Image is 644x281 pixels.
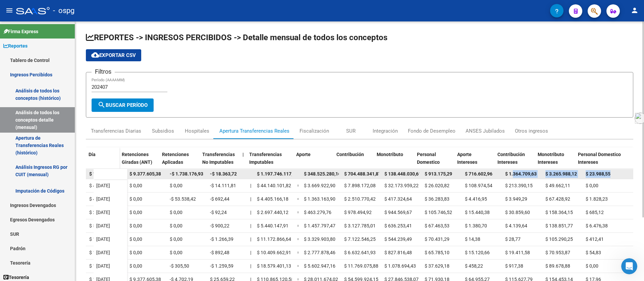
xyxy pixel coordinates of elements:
[384,196,412,202] span: $ 417.324,64
[250,210,251,215] span: |
[465,196,487,202] span: $ 4.416,95
[346,127,356,135] div: SUR
[384,183,419,188] span: $ 32.173.959,22
[586,250,601,255] span: $ 54,83
[53,3,74,18] span: - ospg
[210,236,233,242] span: -$ 1.266,39
[505,183,533,188] span: $ 213.390,15
[304,263,335,269] span: $ 5.602.947,16
[545,183,570,188] span: $ 49.662,11
[578,152,621,165] span: Personal Domestico Intereses
[344,171,381,177] span: $ 704.488.341,87
[425,183,449,188] span: $ 26.020,82
[297,196,300,202] span: =
[545,263,570,269] span: $ 89.678,88
[505,171,537,177] span: $ 1.364.709,63
[243,152,244,157] span: |
[425,263,449,269] span: $ 37.629,18
[465,183,492,188] span: $ 108.974,54
[384,171,421,177] span: $ 138.448.030,61
[96,223,110,228] span: [DATE]
[250,236,251,242] span: |
[3,42,28,50] span: Reportes
[257,223,288,228] span: $ 5.440.147,91
[210,171,237,177] span: -$ 18.363,72
[373,127,398,135] div: Integración
[631,6,639,14] mat-icon: person
[170,236,182,242] span: $ 0,00
[257,196,288,202] span: $ 4.405.166,18
[297,223,300,228] span: =
[210,263,233,269] span: -$ 1.259,59
[344,196,376,202] span: $ 2.510.770,42
[96,210,110,215] span: [DATE]
[92,67,115,76] h3: Filtros
[92,98,154,112] button: Buscar Período
[384,250,412,255] span: $ 827.816,48
[96,196,110,202] span: [DATE]
[210,183,236,188] span: -$ 14.111,81
[129,196,142,202] span: $ 0,00
[304,236,335,242] span: $ 3.329.903,80
[384,263,416,269] span: $ 1.078.694,43
[297,210,300,215] span: =
[129,171,161,177] span: $ 9.377.605,38
[210,196,229,202] span: -$ 692,44
[210,210,227,215] span: -$ 92,24
[89,236,123,242] span: $ 11.172.866,64
[515,127,548,135] div: Otros ingresos
[129,183,142,188] span: $ 0,00
[384,210,412,215] span: $ 944.569,67
[304,183,335,188] span: $ 3.669.922,90
[586,263,598,269] span: $ 0,00
[505,223,527,228] span: $ 4.139,64
[210,250,229,255] span: -$ 892,48
[89,183,123,188] span: $ 44.140.101,82
[129,236,142,242] span: $ 0,00
[129,263,142,269] span: $ 0,00
[129,223,142,228] span: $ 0,00
[297,250,300,255] span: =
[497,152,525,165] span: Contribución Intereses
[162,152,189,165] span: Retenciones Aplicadas
[250,263,251,269] span: |
[304,223,335,228] span: $ 1.457.797,47
[5,6,13,14] mat-icon: menu
[384,223,412,228] span: $ 636.253,41
[91,52,136,58] span: Exportar CSV
[505,236,521,242] span: $ 28,77
[344,263,378,269] span: $ 11.769.075,88
[586,210,604,215] span: $ 685,12
[545,210,573,215] span: $ 158.364,15
[465,263,483,269] span: $ 458,22
[250,183,251,188] span: |
[170,250,182,255] span: $ 0,00
[304,196,335,202] span: $ 1.363.163,90
[98,102,148,108] span: Buscar Período
[586,236,604,242] span: $ 412,41
[344,223,376,228] span: $ 3.127.785,01
[505,263,523,269] span: $ 917,38
[344,236,376,242] span: $ 7.122.546,25
[257,236,291,242] span: $ 11.172.866,64
[96,263,110,269] span: [DATE]
[304,210,331,215] span: $ 463.279,76
[86,33,387,42] span: REPORTES -> INGRESOS PERCIBIDOS -> Detalle mensual de todos los conceptos
[586,183,598,188] span: $ 0,00
[98,101,106,109] mat-icon: search
[257,171,298,177] span: $ 1.197.746.117,19
[250,250,251,255] span: |
[202,152,235,165] span: Transferencias No Imputables
[344,210,372,215] span: $ 978.494,92
[257,263,291,269] span: $ 18.579.401,13
[89,223,121,228] span: $ 5.440.147,91
[250,223,251,228] span: |
[86,49,141,61] button: Exportar CSV
[3,28,38,35] span: Firma Express
[91,127,141,135] div: Transferencias Diarias
[465,223,487,228] span: $ 1.380,70
[425,223,449,228] span: $ 67.463,53
[545,196,570,202] span: $ 67.428,92
[425,210,452,215] span: $ 105.746,52
[89,152,96,157] span: Día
